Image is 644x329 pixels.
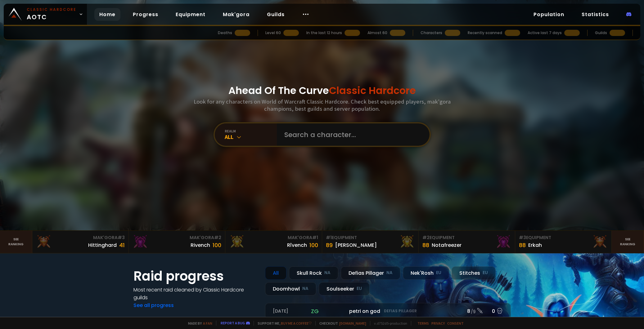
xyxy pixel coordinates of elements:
a: #3Equipment88Erkah [515,231,612,253]
a: Mak'gora [218,8,254,21]
div: Recently scanned [468,30,502,36]
span: Checkout [315,321,366,326]
a: See all progress [133,302,174,309]
div: Almost 60 [367,30,387,36]
a: [DOMAIN_NAME] [339,321,366,326]
div: Mak'Gora [229,234,318,241]
span: Classic Hardcore [329,83,416,97]
a: Equipment [171,8,210,21]
a: [DATE]zgpetri on godDefias Pillager8 /90 [265,303,511,319]
div: Level 60 [265,30,281,36]
div: Equipment [422,234,511,241]
span: v. d752d5 - production [370,321,407,326]
span: # 3 [519,234,526,241]
div: 41 [119,241,125,249]
small: EU [357,286,362,292]
div: Rîvench [287,241,307,249]
span: # 2 [214,234,221,241]
small: EU [483,270,488,276]
a: Progress [128,8,163,21]
div: Characters [421,30,442,36]
a: Privacy [431,321,445,326]
a: Consent [447,321,464,326]
div: [PERSON_NAME] [335,241,377,249]
small: NA [324,270,331,276]
div: 100 [213,241,221,249]
a: Mak'Gora#2Rivench100 [129,231,225,253]
small: Classic Hardcore [27,7,76,12]
small: NA [302,286,308,292]
div: Mak'Gora [133,234,221,241]
div: Soulseeker [319,282,370,296]
div: Skull Rock [289,266,338,280]
span: # 1 [326,234,332,241]
a: Terms [417,321,429,326]
h1: Ahead Of The Curve [228,83,416,98]
div: Doomhowl [265,282,316,296]
div: Guilds [595,30,607,36]
a: Buy me a coffee [281,321,312,326]
div: Defias Pillager [341,266,400,280]
div: All [225,133,277,140]
a: #2Equipment88Notafreezer [419,231,515,253]
a: Mak'Gora#1Rîvench100 [225,231,322,253]
small: NA [386,270,393,276]
div: 89 [326,241,333,249]
div: Hittinghard [88,241,117,249]
span: AOTC [27,7,76,22]
input: Search a character... [281,123,422,146]
h3: Look for any characters on World of Warcraft Classic Hardcore. Check best equipped players, mak'g... [191,98,453,112]
a: Statistics [577,8,614,21]
span: # 1 [312,234,318,241]
a: Report a bug [221,321,245,325]
div: Mak'Gora [36,234,125,241]
div: Deaths [218,30,232,36]
span: # 2 [422,234,430,241]
a: Population [529,8,569,21]
span: Made by [184,321,212,326]
div: All [265,266,286,280]
h4: Most recent raid cleaned by Classic Hardcore guilds [133,286,258,301]
div: Erkah [528,241,542,249]
a: Mak'Gora#3Hittinghard41 [32,231,129,253]
h1: Raid progress [133,266,258,286]
a: #1Equipment89[PERSON_NAME] [322,231,419,253]
div: Stitches [452,266,496,280]
a: a fan [203,321,212,326]
a: Classic HardcoreAOTC [4,4,87,25]
span: Support me, [254,321,312,326]
div: 88 [519,241,526,249]
small: EU [436,270,441,276]
div: Nek'Rosh [403,266,449,280]
div: Equipment [519,234,608,241]
div: 100 [309,241,318,249]
span: # 3 [118,234,125,241]
div: Rivench [191,241,210,249]
div: Notafreezer [432,241,462,249]
div: realm [225,129,277,133]
a: Home [94,8,120,21]
a: Seeranking [612,231,644,253]
div: 88 [422,241,429,249]
div: Active last 7 days [528,30,562,36]
div: In the last 12 hours [306,30,342,36]
div: Equipment [326,234,415,241]
a: Guilds [262,8,290,21]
